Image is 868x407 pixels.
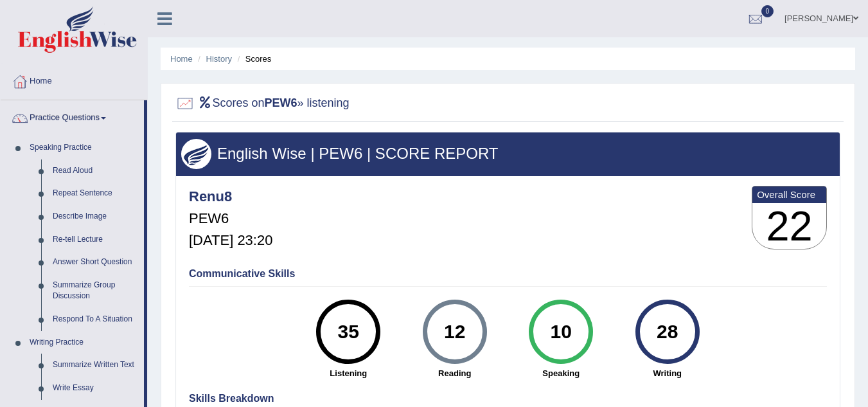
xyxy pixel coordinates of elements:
a: History [206,54,232,64]
a: Home [170,54,193,64]
a: Practice Questions [1,100,144,132]
a: Writing Practice [24,331,144,354]
span: 0 [761,5,774,17]
strong: Listening [302,367,396,379]
h3: 22 [752,203,826,249]
b: PEW6 [265,96,297,109]
h4: Communicative Skills [189,268,827,280]
a: Describe Image [47,205,144,228]
a: Read Aloud [47,159,144,183]
h5: PEW6 [189,211,272,226]
a: Write Essay [47,377,144,400]
h4: Skills Breakdown [189,393,827,404]
img: wings.png [181,139,211,169]
a: Re-tell Lecture [47,228,144,251]
h2: Scores on » listening [175,94,350,113]
h4: Renu8 [189,189,272,204]
a: Summarize Group Discussion [47,274,144,308]
div: 35 [325,305,372,359]
h5: [DATE] 23:20 [189,233,272,248]
div: 12 [431,305,478,359]
a: Summarize Written Text [47,354,144,377]
strong: Reading [408,367,502,379]
a: Repeat Sentence [47,182,144,205]
a: Speaking Practice [24,136,144,159]
b: Overall Score [757,189,822,200]
li: Scores [235,53,272,65]
a: Answer Short Question [47,251,144,274]
h3: English Wise | PEW6 | SCORE REPORT [181,145,835,162]
a: Home [1,64,147,96]
div: 10 [538,305,585,359]
a: Respond To A Situation [47,308,144,331]
strong: Speaking [515,367,608,379]
div: 28 [644,305,691,359]
strong: Writing [621,367,714,379]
